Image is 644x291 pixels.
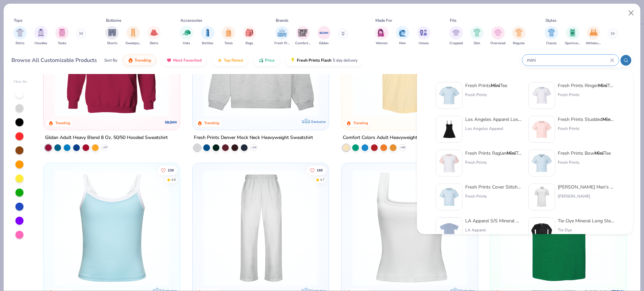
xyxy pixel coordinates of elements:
[465,82,507,89] div: Fresh Prints Tee
[104,57,117,63] div: Sort By
[602,116,614,123] strong: Mini
[180,26,193,46] button: filter button
[158,165,177,175] button: Like
[526,56,610,64] input: Try "T-Shirt"
[439,153,460,173] img: a3013108-ad68-402b-97dc-aa0441a165a4
[465,126,522,132] div: Los Angeles Apparel
[515,29,523,37] img: Regular Image
[253,55,280,66] button: Price
[545,26,558,46] div: filter for Classic
[55,26,69,46] div: filter for Tanks
[125,41,141,46] span: Sweatpants
[199,170,322,286] img: df5250ff-6f61-4206-a12c-24931b20f13c
[465,227,522,233] div: LA Apparel
[320,177,325,182] div: 4.7
[246,29,253,37] img: Bags Image
[50,170,173,286] img: a25d9891-da96-49f3-a35e-76288174bf3a
[243,26,256,46] div: filter for Bags
[449,26,463,46] button: filter button
[473,29,481,37] img: Slim Image
[201,26,214,46] div: filter for Bottles
[558,126,614,132] div: Fresh Prints
[222,26,235,46] div: filter for Totes
[420,29,427,37] img: Unisex Image
[183,41,190,46] span: Hats
[439,119,460,140] img: 774b22c7-3e2f-4b8c-9616-217f6905903d
[400,146,405,150] span: + 60
[204,29,211,37] img: Bottles Image
[319,28,329,38] img: Gildan Image
[105,26,119,46] div: filter for Shorts
[322,1,445,117] img: a90f7c54-8796-4cb2-9d6e-4e9644cfe0fe
[558,184,614,191] div: [PERSON_NAME] Men's Solid Stretch Polo
[558,217,614,224] div: Tie-Dye Mineral Long Sleeve T-Shirt
[307,165,326,175] button: Like
[490,26,505,46] button: filter button
[376,41,388,46] span: Women
[491,82,500,89] strong: Mini
[58,29,66,37] img: Tanks Image
[333,57,358,64] span: 5 day delivery
[598,82,607,89] strong: Mini
[107,41,117,46] span: Shorts
[317,26,331,46] div: filter for Gildan
[15,41,24,46] span: Shirts
[343,134,433,142] div: Comfort Colors Adult Heavyweight T-Shirt
[298,28,308,38] img: Comfort Colors Image
[590,29,597,37] img: Athleisure Image
[14,79,27,84] div: Filter By
[311,120,326,124] span: Exclusive
[217,58,222,63] img: TopRated.gif
[13,26,27,46] div: filter for Shirts
[531,187,552,207] img: f82ca0e9-0bec-494b-a74a-2c3d6741733b
[295,41,311,46] span: Comfort Colors
[161,55,207,66] button: Most Favorited
[558,193,614,199] div: [PERSON_NAME]
[348,1,471,117] img: 029b8af0-80e6-406f-9fdc-fdf898547912
[558,150,611,157] div: Fresh Prints Bow Tee
[277,28,287,38] img: Fresh Prints Image
[452,29,460,37] img: Cropped Image
[295,26,311,46] div: filter for Comfort Colors
[375,26,388,46] button: filter button
[474,41,480,46] span: Slim
[513,41,525,46] span: Regular
[37,29,45,37] img: Hoodies Image
[545,17,556,23] div: Styles
[565,26,580,46] button: filter button
[224,58,243,63] span: Top Rated
[465,92,507,98] div: Fresh Prints
[531,119,552,140] img: 1a2c6ba4-25a5-4a7c-813e-5408472945e7
[490,41,505,46] span: Oversized
[276,17,288,23] div: Brands
[166,58,172,63] img: most_fav.gif
[129,29,137,37] img: Sweatpants Image
[545,26,558,46] button: filter button
[180,17,202,23] div: Accessories
[11,56,97,64] div: Browse All Customizable Products
[265,58,275,63] span: Price
[199,1,322,117] img: f5d85501-0dbb-4ee4-b115-c08fa3845d83
[569,29,576,37] img: Sportswear Image
[13,26,27,46] button: filter button
[586,26,601,46] button: filter button
[45,134,168,142] div: Gildan Adult Heavy Blend 8 Oz. 50/50 Hooded Sweatshirt
[201,26,214,46] button: filter button
[150,29,158,37] img: Skirts Image
[512,26,526,46] button: filter button
[531,153,552,173] img: 3e3b11ad-b1b5-4081-a59a-63780477980f
[417,26,430,46] button: filter button
[222,26,235,46] button: filter button
[147,26,161,46] div: filter for Skirts
[465,193,522,199] div: Fresh Prints
[202,41,213,46] span: Bottles
[274,26,290,46] button: filter button
[147,26,161,46] button: filter button
[531,220,552,241] img: 7e398836-1bfd-42d2-b5e0-ab6b1542f566
[470,26,484,46] div: filter for Slim
[285,55,363,66] button: Fresh Prints Flash5 day delivery
[164,116,178,129] img: Gildan logo
[274,26,290,46] div: filter for Fresh Prints
[470,26,484,46] button: filter button
[450,17,457,23] div: Fits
